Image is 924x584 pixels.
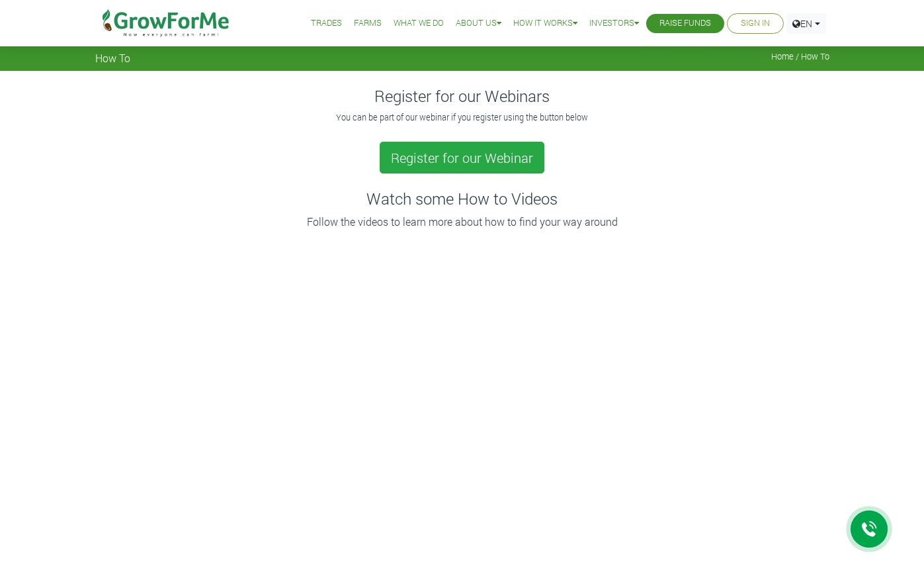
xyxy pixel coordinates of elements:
a: How it Works [513,17,577,30]
span: Home / How To [771,52,829,62]
p: Follow the videos to learn more about how to find your way around [97,214,827,230]
h4: Register for our Webinars [95,87,829,106]
a: Farms [354,17,382,30]
a: Trades [311,17,342,30]
a: Investors [589,17,639,30]
p: You can be part of our webinar if you register using the button below [97,111,827,124]
a: EN [786,13,826,34]
a: About Us [456,17,501,30]
span: How To [95,52,130,64]
a: Raise Funds [659,17,711,30]
h4: Watch some How to Videos [95,189,829,209]
a: Sign In [741,17,770,30]
a: Register for our Webinar [380,142,544,173]
a: What We Do [394,17,444,30]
